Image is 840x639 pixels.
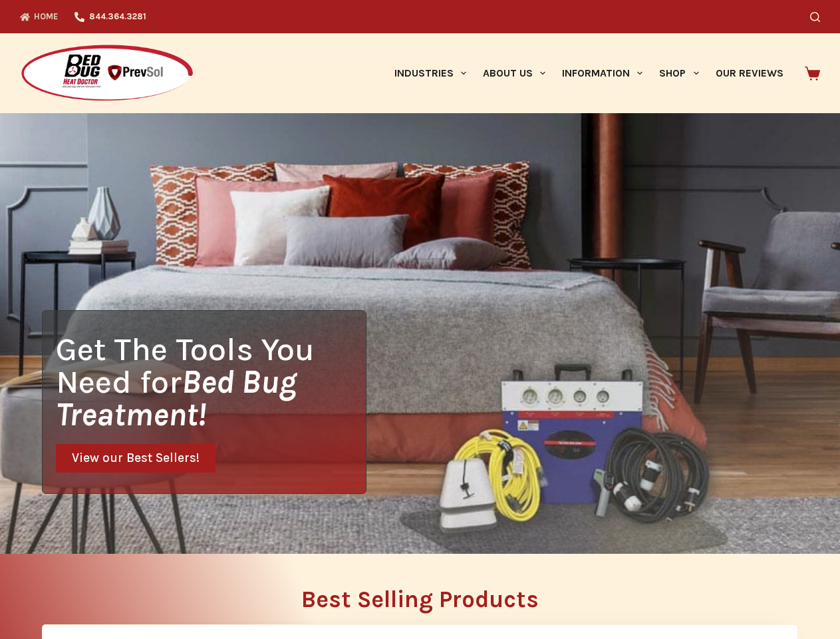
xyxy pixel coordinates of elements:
a: Industries [386,33,474,113]
h1: Get The Tools You Need for [56,333,366,431]
a: Our Reviews [707,33,791,113]
a: Shop [651,33,707,113]
nav: Primary [386,33,791,113]
button: Search [810,12,820,22]
a: About Us [474,33,553,113]
h2: Best Selling Products [42,588,798,611]
i: Bed Bug Treatment! [56,363,297,433]
a: View our Best Sellers! [56,444,215,473]
img: Prevsol/Bed Bug Heat Doctor [20,44,194,103]
a: Information [554,33,651,113]
span: View our Best Sellers! [72,452,200,465]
